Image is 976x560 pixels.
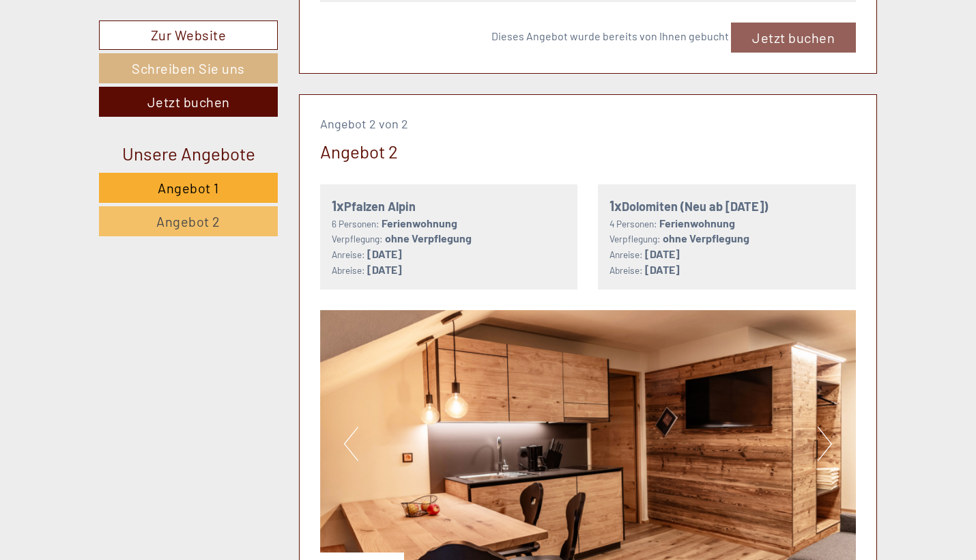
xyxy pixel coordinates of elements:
[609,249,643,260] small: Anreise:
[609,197,622,214] b: 1x
[332,196,566,216] div: Pfalzen Alpin
[99,141,278,166] div: Unsere Angebote
[645,247,680,260] b: [DATE]
[332,218,379,229] small: 6 Personen:
[10,37,220,79] div: Guten Tag, wie können wir Ihnen helfen?
[645,263,680,276] b: [DATE]
[320,139,398,164] div: Angebot 2
[99,87,278,117] a: Jetzt buchen
[663,232,749,244] b: ohne Verpflegung
[156,213,220,229] span: Angebot 2
[382,216,457,229] b: Ferienwohnung
[99,53,278,83] a: Schreiben Sie uns
[385,232,472,244] b: ohne Verpflegung
[320,116,408,131] span: Angebot 2 von 2
[20,40,214,51] div: Appartements & Wellness [PERSON_NAME]
[332,233,383,244] small: Verpflegung:
[158,180,219,196] span: Angebot 1
[609,264,643,276] small: Abreise:
[367,263,402,276] b: [DATE]
[659,216,735,229] b: Ferienwohnung
[20,66,214,76] small: 19:14
[332,264,365,276] small: Abreise:
[609,196,844,216] div: Dolomiten (Neu ab [DATE])
[344,427,358,461] button: Previous
[491,29,729,42] span: Dieses Angebot wurde bereits von Ihnen gebucht
[367,247,402,260] b: [DATE]
[332,197,344,214] b: 1x
[99,20,278,50] a: Zur Website
[609,233,661,244] small: Verpflegung:
[243,10,293,33] div: [DATE]
[332,249,365,260] small: Anreise:
[446,354,536,384] button: Senden
[818,427,832,461] button: Next
[609,218,657,229] small: 4 Personen:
